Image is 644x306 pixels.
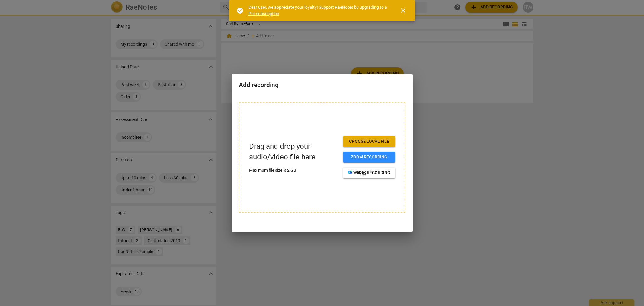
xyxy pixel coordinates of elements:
[249,141,338,162] p: Drag and drop your audio/video file here
[248,4,389,17] div: Dear user, we appreciate your loyalty! Support RaeNotes by upgrading to a
[396,3,410,18] button: Close
[348,138,390,145] span: Choose local file
[343,168,395,178] button: recording
[343,152,395,163] button: Zoom recording
[348,170,390,176] span: recording
[248,11,279,16] a: Pro subscription
[249,167,338,174] p: Maximum file size is 2 GB
[239,81,405,89] h2: Add recording
[348,154,390,160] span: Zoom recording
[399,7,407,14] span: close
[343,136,395,147] button: Choose local file
[236,7,244,14] span: check_circle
